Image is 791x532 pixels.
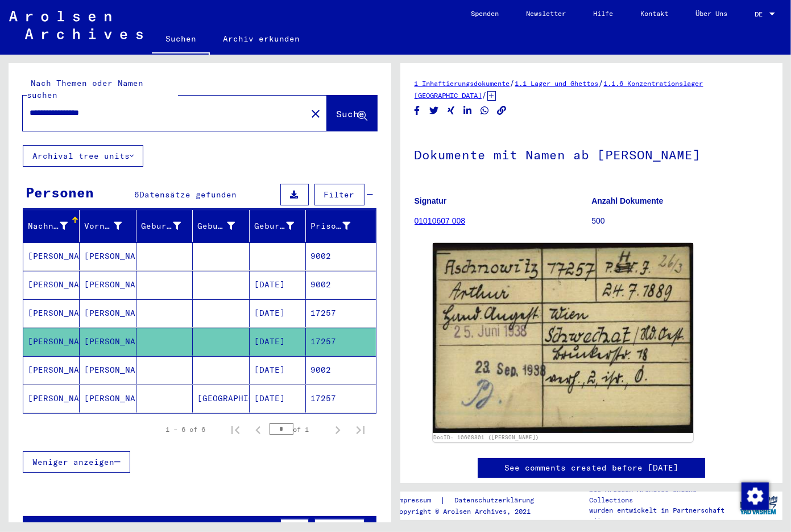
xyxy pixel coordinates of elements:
[80,271,136,299] mat-cell: [PERSON_NAME]
[80,328,136,356] mat-cell: [PERSON_NAME]
[141,220,181,232] div: Geburtsname
[742,482,769,510] img: Zustimmung ändern
[80,242,136,270] mat-cell: [PERSON_NAME]
[326,418,349,441] button: Next page
[23,299,80,327] mat-cell: [PERSON_NAME]
[197,217,249,235] div: Geburt‏
[310,220,350,232] div: Prisoner #
[23,210,80,242] mat-header-cell: Nachname
[23,385,80,413] mat-cell: [PERSON_NAME]
[504,462,678,474] a: See comments created before [DATE]
[134,189,139,200] span: 6
[479,104,491,118] button: Share on WhatsApp
[23,356,80,384] mat-cell: [PERSON_NAME]
[395,506,548,517] p: Copyright © Arolsen Archives, 2021
[9,11,143,39] img: Arolsen_neg.svg
[445,104,457,118] button: Share on Xing
[84,217,135,235] div: Vorname
[306,328,375,356] mat-cell: 17257
[136,210,193,242] mat-header-cell: Geburtsname
[193,210,249,242] mat-header-cell: Geburt‏
[193,385,249,413] mat-cell: [GEOGRAPHIC_DATA]
[166,424,206,435] div: 1 – 6 of 6
[23,328,80,356] mat-cell: [PERSON_NAME]
[591,215,768,227] p: 500
[247,418,270,441] button: Previous page
[327,96,377,131] button: Suche
[250,299,306,327] mat-cell: [DATE]
[306,299,375,327] mat-cell: 17257
[309,107,322,121] mat-icon: close
[515,79,599,88] a: 1.1 Lager und Ghettos
[411,104,423,118] button: Share on Facebook
[415,79,510,88] a: 1 Inhaftierungsdokumente
[589,485,735,505] p: Die Arolsen Archives Online-Collections
[395,494,548,506] div: |
[23,145,143,167] button: Archival tree units
[349,418,372,441] button: Last page
[80,356,136,384] mat-cell: [PERSON_NAME]
[310,217,365,235] div: Prisoner #
[152,25,210,55] a: Suchen
[250,210,306,242] mat-header-cell: Geburtsdatum
[415,216,466,225] a: 01010607 008
[415,196,447,205] b: Signatur
[28,220,68,232] div: Nachname
[250,356,306,384] mat-cell: [DATE]
[482,90,487,100] span: /
[306,210,375,242] mat-header-cell: Prisoner #
[496,104,508,118] button: Copy link
[306,356,375,384] mat-cell: 9002
[599,78,604,88] span: /
[741,482,768,509] div: Zustimmung ändern
[324,189,355,200] span: Filter
[80,385,136,413] mat-cell: [PERSON_NAME]
[755,10,767,18] span: DE
[23,242,80,270] mat-cell: [PERSON_NAME]
[591,196,663,205] b: Anzahl Dokumente
[304,102,327,125] button: Clear
[250,271,306,299] mat-cell: [DATE]
[23,451,130,473] button: Weniger anzeigen
[433,434,539,440] a: DocID: 10608801 ([PERSON_NAME])
[433,243,694,432] img: 001.jpg
[84,220,121,232] div: Vorname
[738,491,780,519] img: yv_logo.png
[395,494,440,506] a: Impressum
[197,220,234,232] div: Geburt‏
[270,424,326,435] div: of 1
[210,25,314,52] a: Archiv erkunden
[32,457,114,467] span: Weniger anzeigen
[80,210,136,242] mat-header-cell: Vorname
[139,189,237,200] span: Datensätze gefunden
[306,242,375,270] mat-cell: 9002
[27,78,143,100] mat-label: Nach Themen oder Namen suchen
[589,505,735,526] p: wurden entwickelt in Partnerschaft mit
[445,494,548,506] a: Datenschutzerklärung
[26,182,94,203] div: Personen
[250,328,306,356] mat-cell: [DATE]
[23,271,80,299] mat-cell: [PERSON_NAME]
[80,299,136,327] mat-cell: [PERSON_NAME]
[428,104,440,118] button: Share on Twitter
[254,217,308,235] div: Geburtsdatum
[28,217,82,235] div: Nachname
[254,220,294,232] div: Geburtsdatum
[306,385,375,413] mat-cell: 17257
[337,108,365,119] span: Suche
[141,217,195,235] div: Geburtsname
[415,129,769,179] h1: Dokumente mit Namen ab [PERSON_NAME]
[314,184,365,205] button: Filter
[224,418,247,441] button: First page
[250,385,306,413] mat-cell: [DATE]
[462,104,474,118] button: Share on LinkedIn
[306,271,375,299] mat-cell: 9002
[510,78,515,88] span: /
